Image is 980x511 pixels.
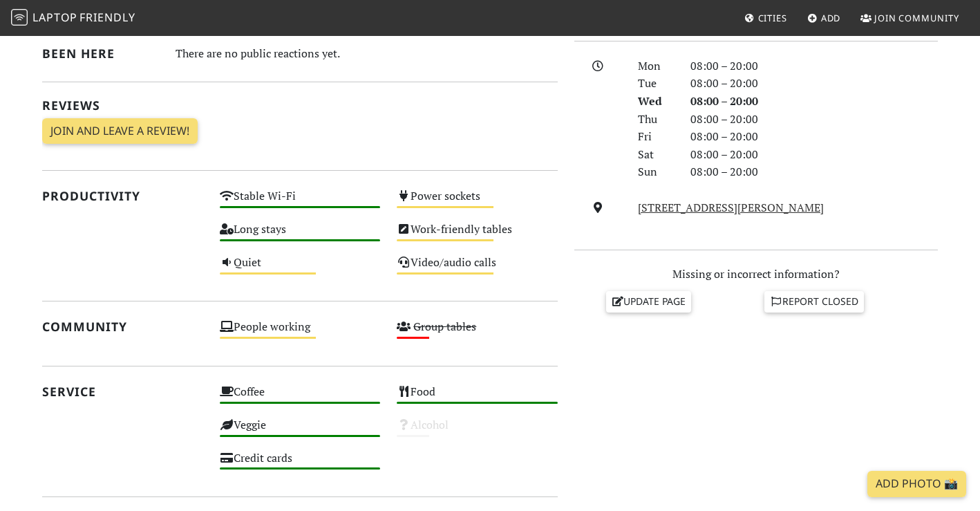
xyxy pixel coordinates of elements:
[739,6,793,30] a: Cities
[42,98,558,113] h2: Reviews
[630,75,682,93] div: Tue
[32,10,77,25] span: Laptop
[630,128,682,146] div: Fri
[388,252,566,286] div: Video/audio calls
[682,111,946,129] div: 08:00 – 20:00
[11,9,28,26] img: LaptopFriendly
[874,12,959,24] span: Join Community
[211,219,389,252] div: Long stays
[211,186,389,219] div: Stable Wi-Fi
[821,12,841,24] span: Add
[682,93,946,111] div: 08:00 – 20:00
[630,57,682,75] div: Mon
[630,163,682,181] div: Sun
[42,189,203,203] h2: Productivity
[630,111,682,129] div: Thu
[211,382,389,415] div: Coffee
[42,118,198,145] a: Join and leave a review!
[42,319,203,334] h2: Community
[211,317,389,350] div: People working
[42,384,203,399] h2: Service
[682,146,946,164] div: 08:00 – 20:00
[606,291,692,312] a: Update page
[630,93,682,111] div: Wed
[638,200,824,215] a: [STREET_ADDRESS][PERSON_NAME]
[574,266,938,284] p: Missing or incorrect information?
[11,6,135,30] a: LaptopFriendly LaptopFriendly
[682,75,946,93] div: 08:00 – 20:00
[388,382,566,415] div: Food
[682,57,946,75] div: 08:00 – 20:00
[42,46,159,61] h2: Been here
[413,319,476,334] s: Group tables
[682,163,946,181] div: 08:00 – 20:00
[764,291,864,312] a: Report closed
[388,415,566,448] div: Alcohol
[176,44,558,64] div: There are no public reactions yet.
[855,6,965,30] a: Join Community
[388,186,566,219] div: Power sockets
[79,10,135,25] span: Friendly
[682,128,946,146] div: 08:00 – 20:00
[758,12,787,24] span: Cities
[211,415,389,448] div: Veggie
[388,219,566,252] div: Work-friendly tables
[802,6,847,30] a: Add
[211,252,389,286] div: Quiet
[211,448,389,481] div: Credit cards
[630,146,682,164] div: Sat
